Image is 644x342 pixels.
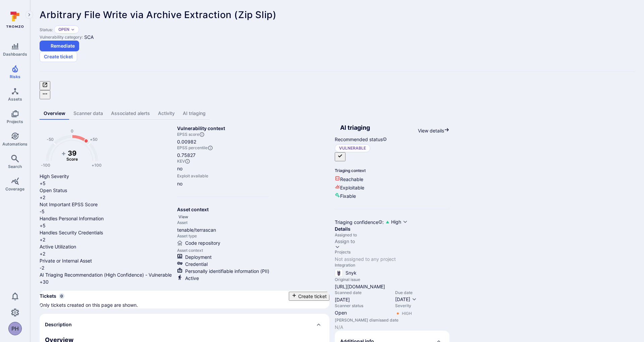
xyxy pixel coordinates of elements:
a: Associated alerts [107,107,154,120]
span: Asset type [177,233,269,238]
text: Score [66,157,78,162]
span: Recommended status [335,136,449,143]
h2: Asset context [177,206,269,213]
span: Click to view evidence [185,268,269,275]
span: High [391,219,401,225]
span: Assigned to [335,232,449,237]
text: +50 [90,137,98,142]
span: Dashboards [3,52,27,57]
span: EPSS percentile [177,145,269,151]
div: Due date field [395,290,417,303]
span: Code repository [185,240,220,246]
span: +5 [40,223,46,228]
span: Reachable [335,176,363,182]
svg: AI Triaging Agent self-evaluates the confidence behind recommended status based on the depth and ... [378,220,382,224]
span: EPSS score [177,132,269,137]
span: Click to view evidence [185,261,208,268]
span: KEV [177,159,269,164]
h2: Description [45,321,72,328]
span: Due date [395,290,417,295]
a: AI triaging [179,107,210,120]
span: Triaging context [335,168,449,173]
button: High [391,219,408,226]
span: Arbitrary File Write via Archive Extraction (Zip Slip) [40,9,276,20]
text: -100 [41,163,50,168]
span: Snyk [345,270,357,276]
span: Asset context [177,248,203,253]
span: Scanned date [335,290,388,295]
a: View details [418,127,449,134]
span: Asset [177,220,269,225]
span: Open Status [40,187,67,193]
span: Integration [335,263,449,268]
text: -50 [47,137,54,142]
span: Original issue [335,277,449,282]
span: N/A [335,324,449,331]
a: Scanner data [69,107,107,120]
button: PH [8,322,22,335]
span: Projects [335,249,449,254]
span: +30 [40,279,49,285]
span: 0 [59,293,64,299]
section: details card [335,226,449,331]
button: Expand dropdown [71,27,75,32]
div: Collapse [40,291,329,308]
button: Create ticket [289,292,329,301]
span: Not assigned to any project [335,256,449,263]
h2: Vulnerability context [177,125,269,132]
div: SCA [84,34,94,41]
span: AI Triaging Recommendation (High Confidence) - Vulnerable [40,272,172,278]
a: Activity [154,107,179,120]
span: [DATE] [395,296,410,302]
text: 0 [71,128,73,133]
span: Scanner status [335,303,388,308]
span: Handles Personal Information [40,216,104,221]
span: 0.00982 [177,138,196,145]
span: +2 [40,237,45,242]
span: 0.75827 [177,152,269,159]
button: [DATE] [395,296,417,303]
span: Click to view evidence [185,253,212,261]
button: Create ticket [40,51,77,62]
span: Coverage [5,186,24,191]
a: Overview [40,107,69,120]
span: Not Important EPSS Score [40,202,98,207]
tspan: 39 [68,149,76,157]
g: The vulnerability score is based on the parameters defined in the settings [59,149,86,162]
span: Projects [7,119,23,124]
div: Assign to [335,239,355,244]
span: [PERSON_NAME] dismissed date [335,318,449,323]
div: Vulnerability tabs [40,107,635,120]
i: Expand navigation menu [27,12,32,18]
span: Only tickets created on this page are shown. [40,302,138,308]
span: Exploit available [177,173,208,178]
span: Handles Security Credentials [40,230,103,235]
div: High [402,311,412,316]
span: +2 [40,251,45,256]
div: Triaging confidence : [335,219,384,226]
h2: AI triaging [335,123,370,132]
tspan: + [61,149,66,157]
button: Assign to [335,239,449,244]
div: Phillip Hayes [8,322,22,335]
a: tenable/terrascan [177,227,216,233]
span: no [177,165,269,172]
svg: AI triaging agent's recommendation for vulnerability status [383,137,387,141]
h2: Details [335,226,449,232]
div: Click to view all asset context details [177,213,269,220]
button: Remediate [40,41,79,51]
span: -5 [40,209,45,214]
p: Vulnerable [335,144,370,152]
span: -2 [40,265,44,271]
span: Assets [8,97,22,102]
span: [DATE] [335,296,388,303]
button: Options menu [40,90,50,99]
span: Severity [395,303,412,308]
span: +5 [40,180,46,186]
button: Accept recommended status [335,152,345,161]
span: Exploitable [335,185,364,190]
span: Automations [2,141,28,147]
section: tickets card [40,291,329,308]
h2: Tickets [40,293,56,299]
span: High Severity [40,173,69,179]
